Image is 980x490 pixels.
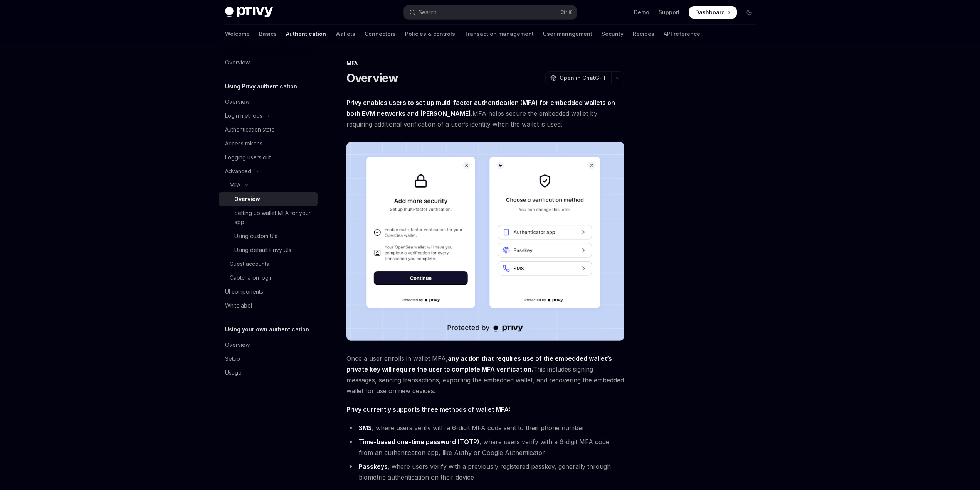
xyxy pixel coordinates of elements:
div: Captcha on login [230,273,273,282]
h5: Using your own authentication [225,325,309,334]
a: Wallets [335,25,355,43]
div: Overview [234,194,260,204]
a: Welcome [225,25,250,43]
button: Toggle Login methods section [219,109,318,123]
a: Overview [219,338,318,352]
strong: Time-based one-time password (TOTP) [359,438,479,446]
a: Logging users out [219,150,318,164]
div: MFA [230,181,240,190]
div: Overview [225,97,250,106]
div: Logging users out [225,153,271,162]
span: Ctrl K [560,9,572,15]
a: Overview [219,192,318,206]
a: Basics [259,25,277,43]
a: Usage [219,366,318,380]
span: MFA helps secure the embedded wallet by requiring additional verification of a user’s identity wh... [346,97,624,130]
a: Support [659,8,680,16]
div: Authentication state [225,125,275,134]
div: Whitelabel [225,301,252,310]
img: dark logo [225,7,273,18]
a: Overview [219,56,318,69]
a: UI components [219,285,318,299]
div: Usage [225,368,242,377]
strong: SMS [359,424,372,432]
a: Setting up wallet MFA for your app [219,206,318,229]
div: Login methods [225,111,262,120]
a: Demo [634,8,649,16]
img: images/MFA.png [346,142,624,341]
span: Dashboard [695,8,725,16]
a: Authentication state [219,123,318,137]
div: Using custom UIs [234,231,277,241]
a: Captcha on login [219,271,318,285]
a: Transaction management [464,25,534,43]
a: Connectors [365,25,396,43]
a: Setup [219,352,318,366]
button: Open search [404,5,577,19]
div: Setup [225,354,240,363]
div: MFA [346,59,624,67]
a: Security [602,25,624,43]
button: Toggle MFA section [219,178,318,192]
a: Authentication [286,25,326,43]
span: Open in ChatGPT [560,74,607,82]
div: Advanced [225,167,251,176]
button: Open in ChatGPT [545,71,611,84]
a: Recipes [633,25,654,43]
strong: Privy currently supports three methods of wallet MFA: [346,406,510,413]
div: Search... [419,8,440,17]
div: Guest accounts [230,259,269,269]
h1: Overview [346,71,398,85]
a: Access tokens [219,137,318,150]
li: , where users verify with a 6-digit MFA code sent to their phone number [346,422,624,433]
div: Overview [225,340,250,350]
strong: Privy enables users to set up multi-factor authentication (MFA) for embedded wallets on both EVM ... [346,99,615,117]
span: Once a user enrolls in wallet MFA, This includes signing messages, sending transactions, exportin... [346,353,624,396]
a: Policies & controls [405,25,455,43]
a: Using default Privy UIs [219,243,318,257]
h5: Using Privy authentication [225,82,297,91]
a: API reference [664,25,700,43]
strong: any action that requires use of the embedded wallet’s private key will require the user to comple... [346,355,612,373]
a: Whitelabel [219,299,318,313]
div: Access tokens [225,139,262,148]
div: Overview [225,58,250,67]
div: Using default Privy UIs [234,245,291,255]
a: Guest accounts [219,257,318,271]
a: Dashboard [689,6,737,19]
a: Overview [219,95,318,109]
div: UI components [225,287,263,296]
button: Toggle dark mode [743,6,755,19]
button: Toggle Advanced section [219,164,318,178]
a: Using custom UIs [219,229,318,243]
div: Setting up wallet MFA for your app [234,208,313,227]
li: , where users verify with a 6-digit MFA code from an authentication app, like Authy or Google Aut... [346,436,624,458]
a: User management [543,25,592,43]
